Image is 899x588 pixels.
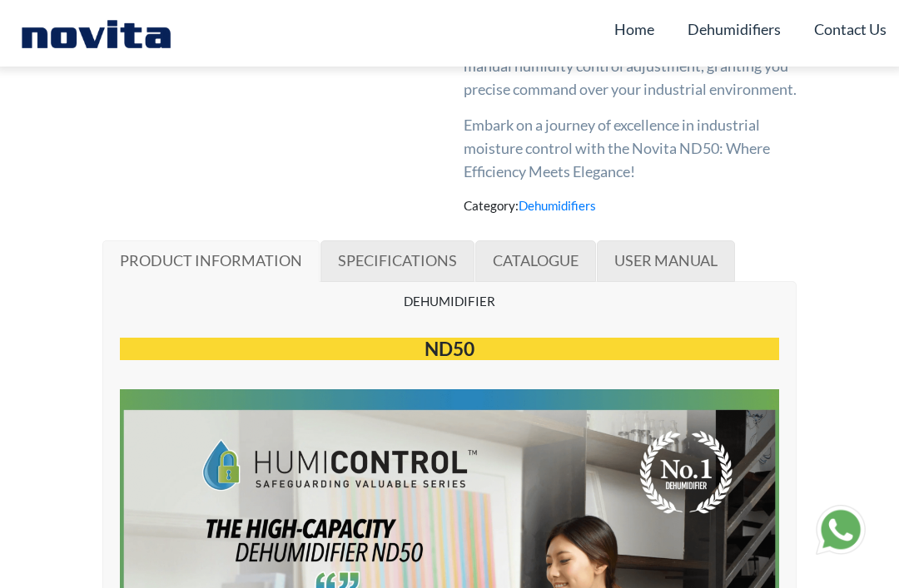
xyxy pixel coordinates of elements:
[320,240,474,282] a: SPECIFICATIONS
[597,240,735,282] a: USER MANUAL
[475,240,596,282] a: CATALOGUE
[464,113,797,183] p: Embark on a journey of excellence in industrial moisture control with the Novita ND50: Where Effi...
[102,240,320,282] a: PRODUCT INFORMATION
[425,337,474,360] span: ND50
[120,251,302,269] span: PRODUCT INFORMATION
[688,13,781,45] a: Dehumidifiers
[464,198,596,213] span: Category:
[338,251,457,269] span: SPECIFICATIONS
[614,13,654,45] a: Home
[12,17,180,50] img: Novita
[614,251,718,269] span: USER MANUAL
[493,251,579,269] span: CATALOGUE
[404,294,495,309] span: DEHUMIDIFIER
[814,13,887,45] a: Contact Us
[519,198,596,213] a: Dehumidifiers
